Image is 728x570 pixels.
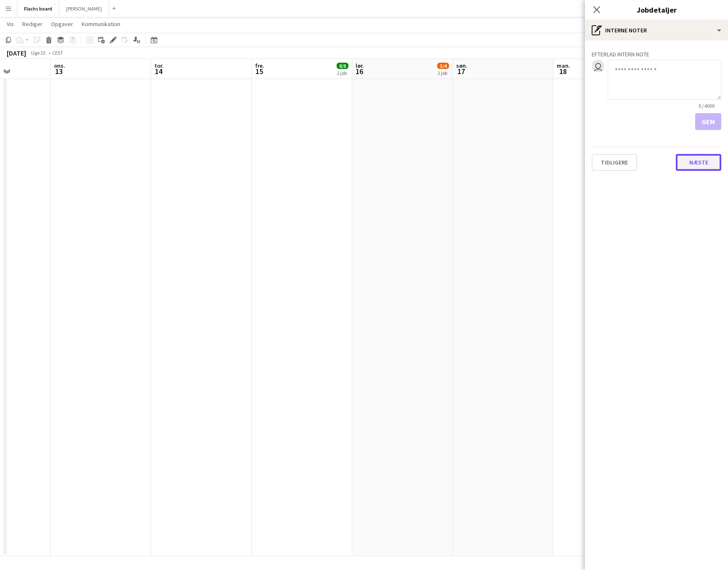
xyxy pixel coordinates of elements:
span: lør. [356,62,364,69]
span: 15 [254,66,264,76]
span: 0 / 4000 [692,103,721,109]
a: Opgaver [48,19,77,29]
span: Kommunikation [82,20,120,28]
span: ons. [54,62,65,69]
span: Opgaver [51,20,73,28]
span: 14 [153,66,164,76]
button: [PERSON_NAME] [59,0,109,17]
span: man. [557,62,570,69]
span: 18 [555,66,570,76]
button: Næste [676,154,721,171]
a: Vis [3,19,17,29]
a: Rediger [19,19,46,29]
span: 13 [53,66,65,76]
span: 16 [354,66,364,76]
button: Tidligere [592,154,637,171]
div: Interne noter [585,20,728,40]
h3: Efterlad intern note [592,50,721,58]
span: 3/4 [437,63,449,69]
button: Flachs board [17,0,59,17]
a: Kommunikation [78,19,124,29]
div: CEST [52,50,63,56]
span: søn. [456,62,468,69]
h3: Jobdetaljer [585,4,728,15]
div: 2 job [337,70,348,76]
span: tor. [154,62,164,69]
span: Uge 33 [28,50,49,56]
span: 17 [455,66,468,76]
span: fre. [255,62,264,69]
span: Vis [7,20,14,28]
div: [DATE] [7,49,26,57]
div: 2 job [438,70,449,76]
span: 8/8 [337,63,348,69]
span: Rediger [22,20,43,28]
